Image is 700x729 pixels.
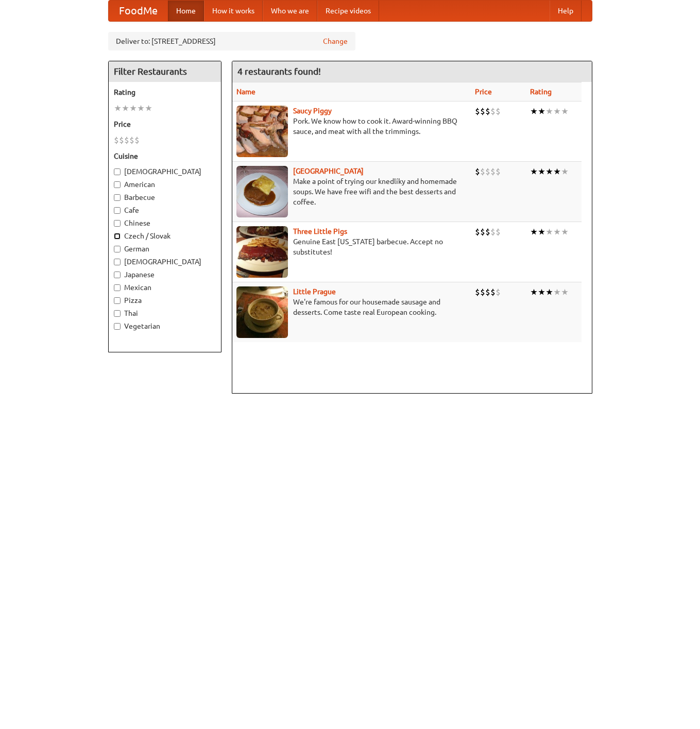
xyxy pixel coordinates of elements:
[114,134,119,146] li: $
[114,103,122,114] li: ★
[114,192,216,202] label: Barbecue
[114,179,216,190] label: American
[114,231,216,241] label: Czech / Slovak
[561,166,569,177] li: ★
[114,205,216,215] label: Cafe
[236,286,288,338] img: littleprague.jpg
[530,106,538,117] li: ★
[109,61,221,82] h4: Filter Restaurants
[530,286,538,298] li: ★
[490,106,496,117] li: $
[129,103,137,114] li: ★
[550,1,582,21] a: Help
[134,134,140,146] li: $
[114,166,216,177] label: [DEMOGRAPHIC_DATA]
[475,286,480,298] li: $
[475,88,492,96] a: Price
[124,134,129,146] li: $
[168,1,204,21] a: Home
[485,166,490,177] li: $
[496,106,501,117] li: $
[561,106,569,117] li: ★
[237,66,321,76] ng-pluralize: 4 restaurants found!
[538,286,545,298] li: ★
[114,246,121,252] input: German
[538,166,545,177] li: ★
[236,236,467,257] p: Genuine East [US_STATE] barbecue. Accept no substitutes!
[490,166,496,177] li: $
[317,1,379,21] a: Recipe videos
[119,134,124,146] li: $
[490,286,496,298] li: $
[538,106,545,117] li: ★
[553,106,561,117] li: ★
[114,181,121,188] input: American
[496,286,501,298] li: $
[114,282,216,293] label: Mexican
[236,166,288,217] img: czechpoint.jpg
[530,166,538,177] li: ★
[114,257,216,267] label: [DEMOGRAPHIC_DATA]
[114,259,121,265] input: [DEMOGRAPHIC_DATA]
[114,244,216,254] label: German
[114,297,121,304] input: Pizza
[553,166,561,177] li: ★
[485,106,490,117] li: $
[293,227,347,235] a: Three Little Pigs
[114,220,121,227] input: Chinese
[545,106,553,117] li: ★
[475,106,480,117] li: $
[561,286,569,298] li: ★
[480,106,485,117] li: $
[114,218,216,228] label: Chinese
[114,272,121,278] input: Japanese
[114,87,216,97] h5: Rating
[545,286,553,298] li: ★
[236,106,288,157] img: saucy.jpg
[490,226,496,238] li: $
[480,166,485,177] li: $
[323,36,348,46] a: Change
[538,226,545,238] li: ★
[293,167,364,175] a: [GEOGRAPHIC_DATA]
[108,32,355,50] div: Deliver to: [STREET_ADDRESS]
[545,226,553,238] li: ★
[530,226,538,238] li: ★
[114,310,121,317] input: Thai
[204,1,263,21] a: How it works
[114,119,216,129] h5: Price
[114,168,121,175] input: [DEMOGRAPHIC_DATA]
[114,321,216,331] label: Vegetarian
[114,308,216,318] label: Thai
[496,166,501,177] li: $
[109,1,168,21] a: FoodMe
[485,286,490,298] li: $
[293,287,336,296] a: Little Prague
[496,226,501,238] li: $
[553,286,561,298] li: ★
[114,194,121,201] input: Barbecue
[561,226,569,238] li: ★
[263,1,317,21] a: Who we are
[475,226,480,238] li: $
[530,88,552,96] a: Rating
[129,134,134,146] li: $
[480,226,485,238] li: $
[485,226,490,238] li: $
[114,269,216,280] label: Japanese
[236,88,255,96] a: Name
[114,295,216,306] label: Pizza
[553,226,561,238] li: ★
[114,284,121,291] input: Mexican
[145,103,152,114] li: ★
[293,107,332,115] b: Saucy Piggy
[480,286,485,298] li: $
[236,176,467,207] p: Make a point of trying our knedlíky and homemade soups. We have free wifi and the best desserts a...
[114,233,121,240] input: Czech / Slovak
[236,226,288,278] img: littlepigs.jpg
[114,207,121,214] input: Cafe
[545,166,553,177] li: ★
